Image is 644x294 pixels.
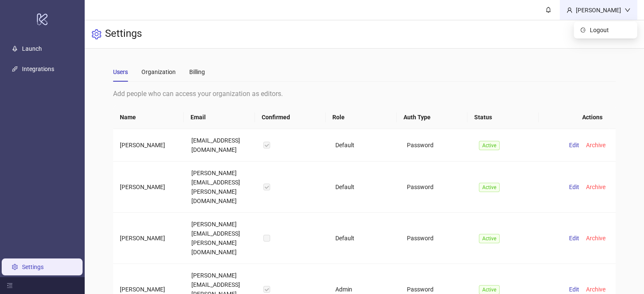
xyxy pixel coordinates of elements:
td: [PERSON_NAME] [113,129,185,162]
button: Edit [566,233,583,243]
span: Archive [586,184,605,190]
th: Actions [539,106,609,129]
span: Active [479,183,500,192]
button: Edit [566,140,583,150]
td: Password [400,213,472,264]
div: Users [113,67,128,77]
div: Billing [189,67,205,77]
div: Organization [141,67,176,77]
span: Edit [569,142,579,148]
th: Auth Type [397,106,467,129]
td: [PERSON_NAME] [113,162,185,213]
span: logout [580,27,586,33]
td: Password [400,162,472,213]
a: Launch [22,45,42,52]
button: Archive [583,233,609,243]
td: [EMAIL_ADDRESS][DOMAIN_NAME] [185,129,257,162]
span: down [625,7,630,13]
th: Name [113,106,184,129]
td: [PERSON_NAME] [113,213,185,264]
span: Archive [586,286,605,293]
span: Archive [586,235,605,242]
span: menu-fold [7,283,13,289]
button: Archive [583,140,609,150]
th: Role [326,106,396,129]
a: Integrations [22,66,54,72]
td: [PERSON_NAME][EMAIL_ADDRESS][PERSON_NAME][DOMAIN_NAME] [185,213,257,264]
th: Status [467,106,538,129]
th: Confirmed [255,106,326,129]
span: Edit [569,235,579,242]
span: setting [91,29,102,39]
a: Settings [22,264,44,270]
span: Edit [569,184,579,190]
th: Email [184,106,254,129]
td: Default [329,213,401,264]
span: Edit [569,286,579,293]
span: bell [545,7,551,13]
span: user [567,7,572,13]
h3: Settings [105,27,142,41]
td: Default [329,162,401,213]
div: Add people who can access your organization as editors. [113,88,616,99]
td: [PERSON_NAME][EMAIL_ADDRESS][PERSON_NAME][DOMAIN_NAME] [185,162,257,213]
span: Archive [586,142,605,148]
div: [PERSON_NAME] [572,5,625,15]
span: Active [479,141,500,150]
button: Archive [583,182,609,192]
span: Active [479,234,500,243]
span: Logout [590,25,630,35]
button: Edit [566,182,583,192]
td: Default [329,129,401,162]
td: Password [400,129,472,162]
